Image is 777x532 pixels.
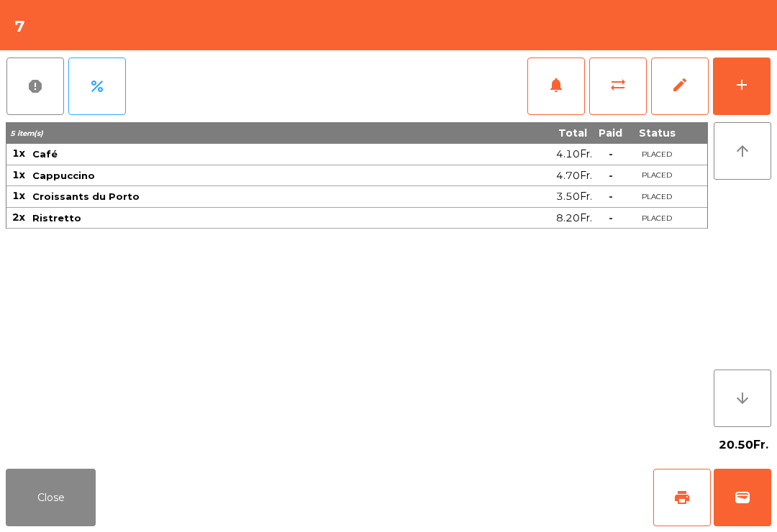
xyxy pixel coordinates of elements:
button: percent [68,58,126,115]
span: Cappuccino [32,170,95,181]
i: arrow_upward [734,142,751,160]
button: wallet [714,469,771,526]
th: Status [628,122,686,144]
button: print [653,469,711,526]
td: PLACED [628,208,686,229]
th: Paid [593,122,628,144]
button: Close [6,469,96,526]
span: 4.10Fr. [556,145,592,164]
span: report [27,78,44,95]
span: sync_alt [609,76,627,93]
td: PLACED [628,186,686,208]
button: report [6,58,64,115]
span: - [609,169,613,182]
h4: 7 [14,16,25,37]
button: notifications [527,58,585,115]
span: 1x [12,147,25,160]
span: Ristretto [32,212,81,224]
button: add [713,58,771,115]
span: notifications [547,76,565,93]
span: - [609,147,613,160]
span: - [609,190,613,203]
span: 20.50Fr. [719,434,768,456]
button: sync_alt [589,58,647,115]
td: PLACED [628,144,686,165]
span: 8.20Fr. [556,208,592,228]
span: Croissants du Porto [32,191,140,202]
span: 1x [12,189,25,202]
span: - [609,211,613,224]
th: Total [442,122,593,144]
button: arrow_upward [714,122,771,180]
span: 4.70Fr. [556,166,592,185]
td: PLACED [628,165,686,187]
div: add [733,76,750,93]
i: arrow_downward [734,390,751,407]
span: print [673,489,691,506]
span: percent [88,78,106,95]
span: edit [671,76,689,93]
span: 5 item(s) [10,129,43,138]
button: arrow_downward [714,370,771,427]
span: 3.50Fr. [556,187,592,206]
span: 1x [12,168,25,181]
span: 2x [12,211,25,224]
span: wallet [734,489,751,506]
button: edit [651,58,709,115]
span: Café [32,148,58,160]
